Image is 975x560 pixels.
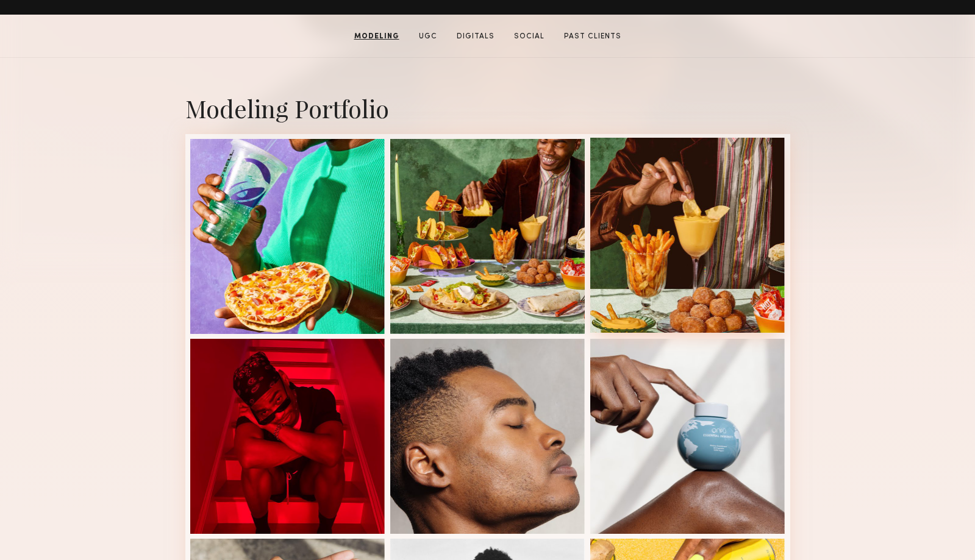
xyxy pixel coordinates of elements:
a: Modeling [349,31,404,42]
a: UGC [414,31,442,42]
a: Digitals [452,31,499,42]
a: Social [509,31,549,42]
a: Past Clients [559,31,626,42]
div: Modeling Portfolio [185,92,790,124]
